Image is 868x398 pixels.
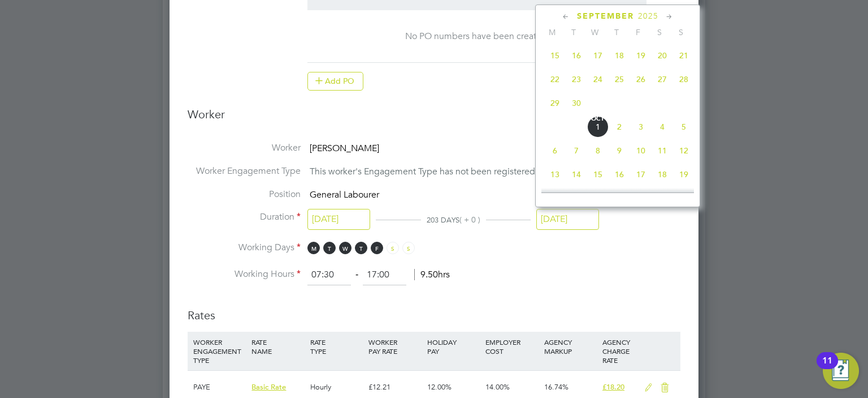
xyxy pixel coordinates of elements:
[307,72,363,90] button: Add PO
[544,164,566,185] span: 13
[188,211,301,223] label: Duration
[424,332,483,361] div: HOLIDAY PAY
[652,140,673,161] span: 11
[630,140,652,161] span: 10
[587,116,609,122] span: Oct
[609,116,630,138] span: 2
[652,164,673,185] span: 18
[584,27,606,37] span: W
[566,92,587,114] span: 30
[188,142,301,154] label: Worker
[536,209,599,230] input: Select one
[310,189,379,200] span: General Labourer
[630,116,652,138] span: 3
[544,92,566,114] span: 29
[606,27,627,37] span: T
[188,242,301,254] label: Working Days
[600,332,639,370] div: AGENCY CHARGE RATE
[630,69,652,90] span: 26
[485,382,510,392] span: 14.00%
[353,269,361,280] span: ‐
[310,143,379,154] span: [PERSON_NAME]
[566,140,587,161] span: 7
[323,242,336,254] span: T
[402,242,415,254] span: S
[673,116,695,138] span: 5
[630,45,652,66] span: 19
[673,164,695,185] span: 19
[602,382,624,392] span: £18.20
[387,242,399,254] span: S
[310,166,593,177] span: This worker's Engagement Type has not been registered by its Agency.
[587,140,609,161] span: 8
[188,297,680,323] h3: Rates
[307,209,370,230] input: Select one
[249,332,307,361] div: RATE NAME
[544,140,566,161] span: 6
[587,45,609,66] span: 17
[609,140,630,161] span: 9
[190,332,249,370] div: WORKER ENGAGEMENT TYPE
[188,107,680,131] h3: Worker
[355,242,367,254] span: T
[566,69,587,90] span: 23
[652,116,673,138] span: 4
[630,164,652,185] span: 17
[427,382,452,392] span: 12.00%
[609,164,630,185] span: 16
[544,45,566,66] span: 15
[577,11,634,21] span: September
[188,165,301,177] label: Worker Engagement Type
[673,45,695,66] span: 21
[823,353,859,389] button: Open Resource Center, 11 new notifications
[649,27,670,37] span: S
[822,361,832,375] div: 11
[483,332,541,361] div: EMPLOYER COST
[609,69,630,90] span: 25
[652,69,673,90] span: 27
[587,69,609,90] span: 24
[541,27,563,37] span: M
[427,215,459,225] span: 203 DAYS
[638,11,658,21] span: 2025
[307,332,366,361] div: RATE TYPE
[307,265,351,285] input: 08:00
[307,242,320,254] span: M
[587,116,609,138] span: 1
[670,27,692,37] span: S
[459,215,480,225] span: ( + 0 )
[563,27,584,37] span: T
[609,45,630,66] span: 18
[363,265,406,285] input: 17:00
[652,45,673,66] span: 20
[339,242,351,254] span: W
[673,69,695,90] span: 28
[188,268,301,280] label: Working Hours
[251,382,286,392] span: Basic Rate
[541,332,600,361] div: AGENCY MARKUP
[188,189,301,200] label: Position
[371,242,383,254] span: F
[566,45,587,66] span: 16
[319,31,635,42] div: No PO numbers have been created.
[366,332,424,361] div: WORKER PAY RATE
[566,164,587,185] span: 14
[627,27,649,37] span: F
[673,140,695,161] span: 12
[544,69,566,90] span: 22
[414,269,450,280] span: 9.50hrs
[544,382,568,392] span: 16.74%
[587,164,609,185] span: 15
